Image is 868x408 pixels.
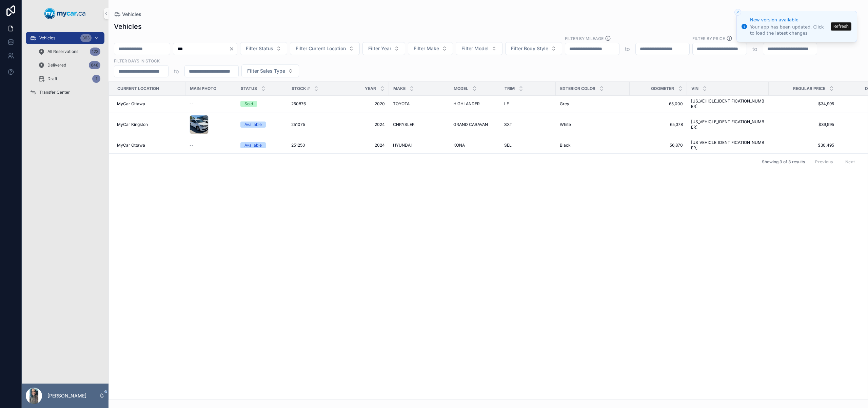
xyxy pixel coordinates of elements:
h1: Vehicles [114,22,142,31]
span: Trim [505,86,515,91]
button: Select Button [505,42,562,55]
span: 251075 [291,122,305,127]
a: 56,870 [634,143,683,148]
span: Grey [560,101,569,107]
span: [US_VEHICLE_IDENTIFICATION_NUMBER] [691,119,765,130]
span: Regular Price [793,86,825,91]
span: Model [454,86,468,91]
span: LE [504,101,509,107]
label: Filter By Mileage [565,35,604,41]
button: Select Button [456,42,502,55]
a: Sold [240,101,283,107]
button: Close toast [734,9,741,16]
div: 123 [90,48,100,56]
a: 65,000 [634,101,683,107]
span: Filter Current Location [296,45,346,52]
a: MyCar Ottawa [117,101,181,107]
a: MyCar Kingston [117,122,181,127]
span: Filter Sales Type [247,68,285,74]
p: [PERSON_NAME] [47,392,86,399]
a: HIGHLANDER [453,101,496,107]
span: Exterior Color [560,86,595,91]
a: Available [240,122,283,128]
a: 251250 [291,143,334,148]
div: 363 [80,34,92,42]
p: to [752,45,757,53]
button: Select Button [241,64,299,77]
a: Grey [560,101,626,107]
a: SXT [504,122,552,127]
button: Select Button [408,42,453,55]
span: Vehicles [39,35,55,41]
a: GRAND CARAVAN [453,122,496,127]
span: Draft [47,76,57,81]
a: -- [190,143,232,148]
a: White [560,122,626,127]
a: [US_VEHICLE_IDENTIFICATION_NUMBER] [691,140,765,151]
span: SXT [504,122,512,127]
button: Select Button [240,42,287,55]
span: MyCar Ottawa [117,101,145,107]
span: TOYOTA [393,101,410,107]
span: Filter Body Style [511,45,548,52]
a: Vehicles363 [26,32,104,44]
a: MyCar Ottawa [117,143,181,148]
span: $30,495 [773,143,834,148]
span: Showing 3 of 3 results [762,159,805,165]
button: Clear [229,46,237,52]
span: SEL [504,143,512,148]
div: Your app has been updated. Click to load the latest changes [750,24,829,36]
span: Filter Make [414,45,439,52]
a: [US_VEHICLE_IDENTIFICATION_NUMBER] [691,98,765,109]
span: Status [241,86,257,91]
span: Transfer Center [39,90,70,95]
a: 250876 [291,101,334,107]
span: Odometer [651,86,674,91]
div: Available [244,142,262,148]
label: FILTER BY PRICE [692,35,725,41]
span: Make [393,86,406,91]
a: Black [560,143,626,148]
div: Sold [244,101,253,107]
button: Select Button [362,42,405,55]
span: -- [190,101,194,107]
img: App logo [44,8,86,19]
span: MyCar Ottawa [117,143,145,148]
span: KONA [453,143,465,148]
a: Transfer Center [26,86,104,98]
a: Delivered648 [34,59,104,71]
a: 2020 [342,101,385,107]
a: All Reservations123 [34,45,104,58]
span: GRAND CARAVAN [453,122,488,127]
span: MyCar Kingston [117,122,148,127]
button: Refresh [831,22,851,31]
span: 250876 [291,101,306,107]
a: KONA [453,143,496,148]
span: Main Photo [190,86,216,91]
span: All Reservations [47,49,78,54]
span: Vehicles [122,11,141,18]
p: to [625,45,630,53]
span: Delivered [47,62,66,68]
a: 65,378 [634,122,683,127]
a: $39,995 [773,122,834,127]
a: 2024 [342,122,385,127]
a: -- [190,101,232,107]
span: 251250 [291,143,305,148]
a: Available [240,142,283,148]
a: LE [504,101,552,107]
div: New version available [750,17,829,23]
span: White [560,122,571,127]
a: 2024 [342,143,385,148]
span: Stock # [292,86,310,91]
span: HYUNDAI [393,143,412,148]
